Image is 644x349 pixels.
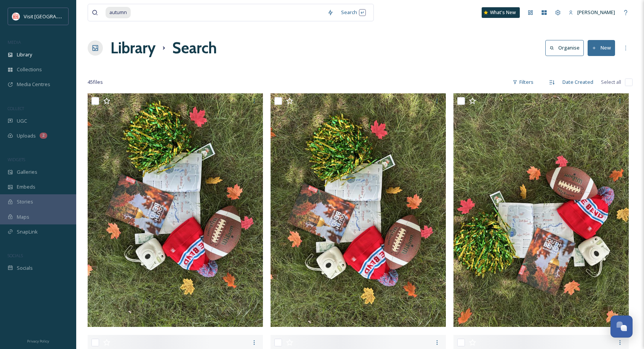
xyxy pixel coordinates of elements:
[8,157,25,162] span: WIDGETS
[111,37,155,59] a: Library
[172,37,217,59] h1: Search
[40,133,47,139] div: 2
[17,228,38,235] span: SnapLink
[588,40,615,56] button: New
[24,13,83,20] span: Visit [GEOGRAPHIC_DATA]
[545,40,584,56] button: Organise
[17,81,50,88] span: Media Centres
[17,213,29,221] span: Maps
[88,78,103,86] span: 45 file s
[17,198,33,205] span: Stories
[559,75,597,90] div: Date Created
[453,93,629,327] img: IMG_5049.jpeg
[610,315,633,338] button: Open Chat
[577,9,615,16] span: [PERSON_NAME]
[27,339,49,344] span: Privacy Policy
[17,132,36,139] span: Uploads
[271,93,446,327] img: IMG_5048.jpeg
[8,106,24,111] span: COLLECT
[8,39,21,45] span: MEDIA
[17,117,27,125] span: UGC
[17,183,35,191] span: Embeds
[8,253,23,258] span: SOCIALS
[27,336,49,345] a: Privacy Policy
[88,93,263,327] img: IMG_5047.jpeg
[509,75,537,90] div: Filters
[601,78,621,86] span: Select all
[12,13,20,20] img: vsbm-stackedMISH_CMYKlogo2017.jpg
[17,168,37,176] span: Galleries
[565,5,619,20] a: [PERSON_NAME]
[17,264,33,272] span: Socials
[482,7,520,18] a: What's New
[17,66,42,73] span: Collections
[337,5,370,20] div: Search
[106,7,131,18] span: autumn
[545,40,588,56] a: Organise
[17,51,32,58] span: Library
